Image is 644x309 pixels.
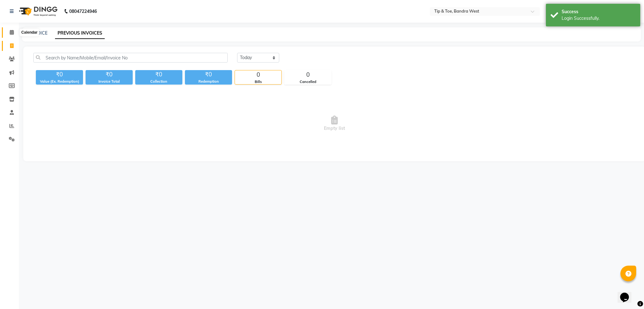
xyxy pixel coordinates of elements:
[16,3,59,20] img: logo
[33,92,636,155] span: Empty list
[33,53,228,63] input: Search by Name/Mobile/Email/Invoice No
[285,79,331,85] div: Cancelled
[55,28,105,39] a: PREVIOUS INVOICES
[69,3,97,20] b: 08047224946
[36,79,83,84] div: Value (Ex. Redemption)
[618,284,638,303] iframe: chat widget
[562,15,636,22] div: Login Successfully.
[185,79,232,84] div: Redemption
[135,70,182,79] div: ₹0
[562,8,636,15] div: Success
[20,29,39,36] div: Calendar
[36,70,83,79] div: ₹0
[285,70,331,79] div: 0
[185,70,232,79] div: ₹0
[235,79,281,85] div: Bills
[86,79,133,84] div: Invoice Total
[235,70,281,79] div: 0
[135,79,182,84] div: Collection
[86,70,133,79] div: ₹0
